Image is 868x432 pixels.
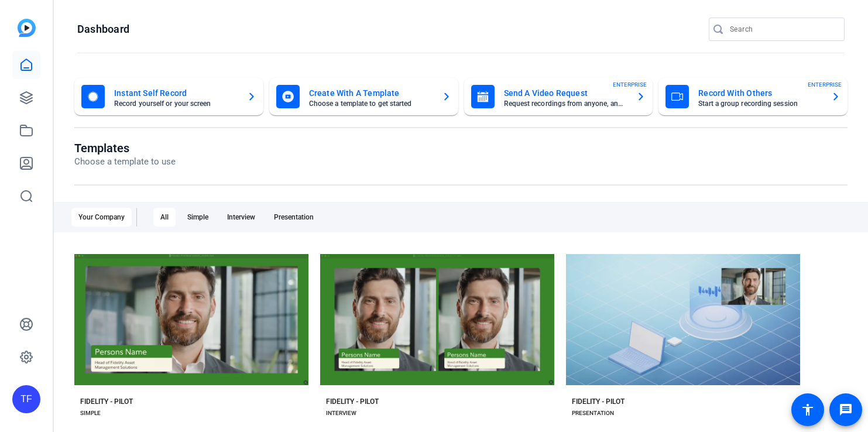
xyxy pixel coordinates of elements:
[269,78,458,115] button: Create With A TemplateChoose a template to get started
[658,78,848,115] button: Record With OthersStart a group recording sessionENTERPRISE
[74,78,263,115] button: Instant Self RecordRecord yourself or your screen
[77,22,129,36] h1: Dashboard
[114,86,238,100] mat-card-title: Instant Self Record
[808,80,842,89] span: ENTERPRISE
[698,86,822,100] mat-card-title: Record With Others
[572,397,625,406] div: FIDELITY - PILOT
[801,403,815,417] mat-icon: accessibility
[180,208,215,227] div: Simple
[153,208,176,227] div: All
[326,397,379,406] div: FIDELITY - PILOT
[839,403,853,417] mat-icon: message
[74,141,176,155] h1: Templates
[698,100,822,107] mat-card-subtitle: Start a group recording session
[504,100,627,107] mat-card-subtitle: Request recordings from anyone, anywhere
[267,208,321,227] div: Presentation
[326,409,356,418] div: INTERVIEW
[74,155,176,169] p: Choose a template to use
[80,409,101,418] div: SIMPLE
[309,100,433,107] mat-card-subtitle: Choose a template to get started
[12,385,40,413] div: TF
[309,86,433,100] mat-card-title: Create With A Template
[613,80,647,89] span: ENTERPRISE
[114,100,238,107] mat-card-subtitle: Record yourself or your screen
[18,19,36,37] img: blue-gradient.svg
[71,208,132,227] div: Your Company
[572,409,614,418] div: PRESENTATION
[504,86,627,100] mat-card-title: Send A Video Request
[220,208,262,227] div: Interview
[80,397,133,406] div: FIDELITY - PILOT
[464,78,653,115] button: Send A Video RequestRequest recordings from anyone, anywhereENTERPRISE
[730,22,835,36] input: Search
